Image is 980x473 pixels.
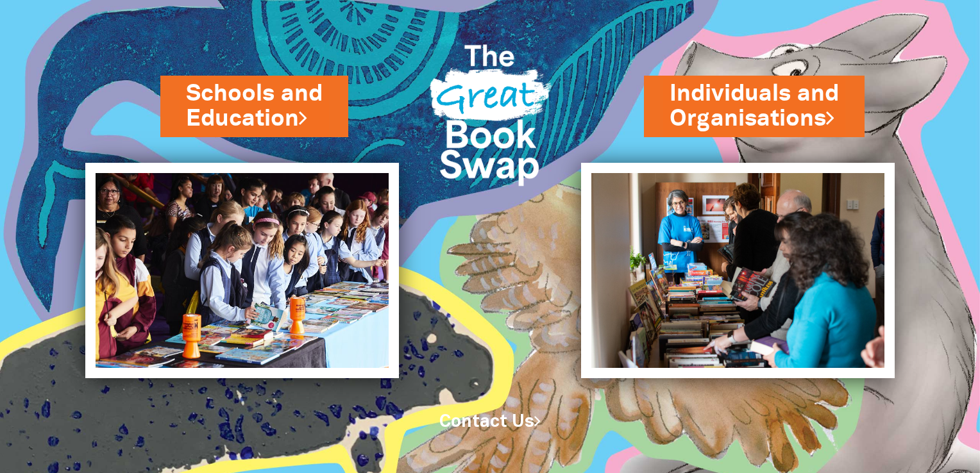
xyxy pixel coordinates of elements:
[439,414,541,430] a: Contact Us
[186,78,323,135] a: Schools andEducation
[418,15,562,206] img: Great Bookswap logo
[581,163,895,378] img: Individuals and Organisations
[670,78,839,135] a: Individuals andOrganisations
[85,163,399,378] img: Schools and Education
